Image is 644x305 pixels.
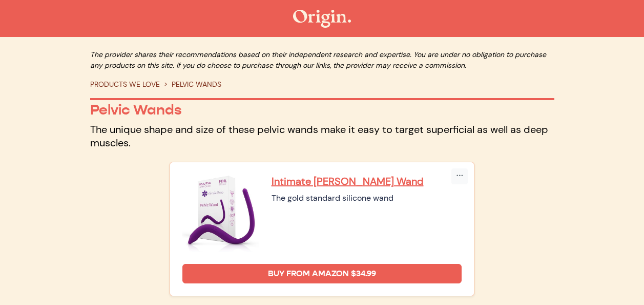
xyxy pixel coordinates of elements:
img: The Origin Shop [293,10,351,28]
a: Buy from Amazon $34.99 [182,264,462,283]
p: Pelvic Wands [90,101,554,119]
img: Intimate Rose Pelvic Wand [182,175,259,252]
li: PELVIC WANDS [160,79,221,90]
a: Intimate [PERSON_NAME] Wand [272,175,462,188]
p: The unique shape and size of these pelvic wands make it easy to target superficial as well as dee... [90,123,554,149]
a: PRODUCTS WE LOVE [90,80,160,89]
p: The provider shares their recommendations based on their independent research and expertise. You ... [90,49,554,71]
div: The gold standard silicone wand [272,192,462,204]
